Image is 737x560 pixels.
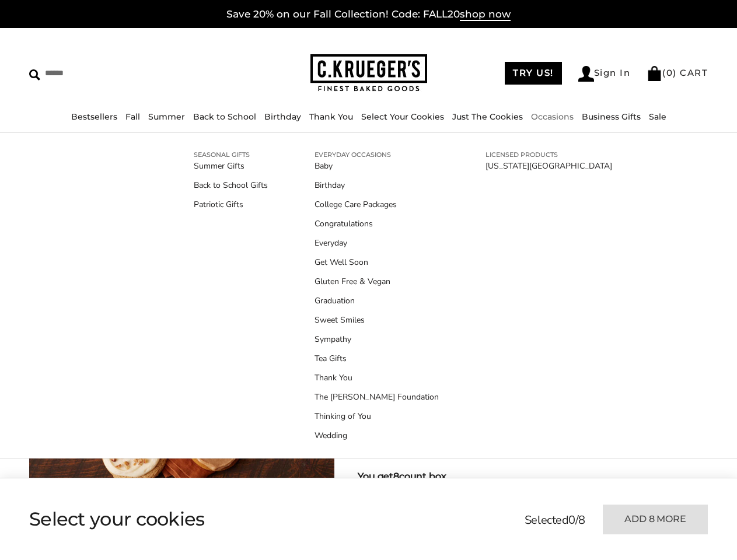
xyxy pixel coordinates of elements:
[315,372,439,384] a: Thank You
[568,512,575,528] span: 0
[578,66,631,82] a: Sign In
[29,64,184,82] input: Search
[315,179,439,191] a: Birthday
[578,66,594,82] img: Account
[315,352,439,365] a: Tea Gifts
[315,237,439,249] a: Everyday
[315,410,439,422] a: Thinking of You
[310,54,427,92] img: C.KRUEGER'S
[649,111,666,122] a: Sale
[582,111,641,122] a: Business Gifts
[194,198,268,211] a: Patriotic Gifts
[485,160,612,172] a: [US_STATE][GEOGRAPHIC_DATA]
[71,111,117,122] a: Bestsellers
[125,111,140,122] a: Fall
[315,198,439,211] a: College Care Packages
[315,314,439,326] a: Sweet Smiles
[647,67,708,78] a: (0) CART
[505,62,562,85] a: TRY US!
[315,256,439,268] a: Get Well Soon
[525,512,585,529] p: Selected /
[361,111,444,122] a: Select Your Cookies
[148,111,185,122] a: Summer
[603,505,708,534] button: Add 8 more
[315,149,439,160] a: EVERYDAY OCCASIONS
[315,218,439,230] a: Congratulations
[315,295,439,307] a: Graduation
[29,69,40,80] img: Search
[531,111,574,122] a: Occasions
[226,8,511,21] a: Save 20% on our Fall Collection! Code: FALL20shop now
[358,470,446,484] strong: You get count box
[315,429,439,442] a: Wedding
[393,471,399,482] span: 8
[315,160,439,172] a: Baby
[309,111,353,122] a: Thank You
[647,66,662,81] img: Bag
[485,149,612,160] a: LICENSED PRODUCTS
[194,179,268,191] a: Back to School Gifts
[315,391,439,403] a: The [PERSON_NAME] Foundation
[666,67,673,78] span: 0
[460,8,511,21] span: shop now
[315,275,439,288] a: Gluten Free & Vegan
[315,333,439,345] a: Sympathy
[264,111,301,122] a: Birthday
[193,111,256,122] a: Back to School
[194,149,268,160] a: SEASONAL GIFTS
[194,160,268,172] a: Summer Gifts
[452,111,523,122] a: Just The Cookies
[578,512,585,528] span: 8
